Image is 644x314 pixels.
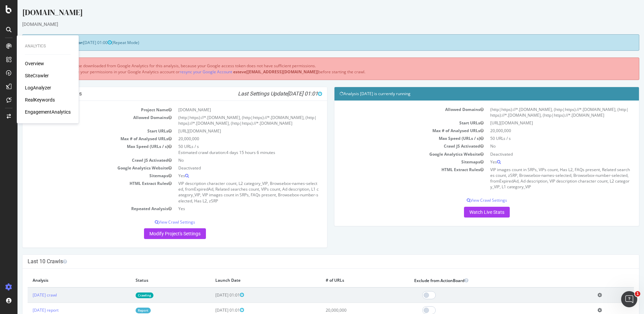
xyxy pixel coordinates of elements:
[270,90,305,97] span: [DATE] 01:01
[113,274,193,287] th: Status
[10,164,157,172] td: Google Analytics Website
[157,143,305,156] td: 50 URLs / s Estimated crawl duration:
[157,135,305,143] td: 20,000,000
[10,40,66,45] strong: Next Launch Scheduled for:
[25,109,71,115] a: EngagementAnalytics
[5,21,622,28] div: [DOMAIN_NAME]
[10,219,305,225] p: View Crawl Settings
[220,90,305,97] i: Last Settings Update
[127,228,188,239] a: Modify Project's Settings
[25,43,71,49] div: Analytics
[25,72,49,79] a: SiteCrawler
[469,150,617,158] td: Deactivated
[66,40,94,45] span: [DATE] 01:00
[469,106,617,119] td: (http|https)://*.[DOMAIN_NAME], (http|https)://*.[DOMAIN_NAME], (http|https)://*.[DOMAIN_NAME], (...
[10,127,157,135] td: Start URLs
[469,158,617,166] td: Yes
[322,127,469,134] td: Max # of Analysed URLs
[10,143,157,156] td: Max Speed (URLs / s)
[10,274,113,287] th: Analysis
[322,150,469,158] td: Google Analytics Website
[198,307,226,313] span: [DATE] 01:01
[198,292,226,298] span: [DATE] 01:01
[118,292,136,298] a: Crawling
[216,69,301,75] b: esteve[[EMAIL_ADDRESS][DOMAIN_NAME]]
[10,90,305,97] h4: Project Global Settings
[10,180,157,205] td: HTML Extract Rules
[157,127,305,135] td: [URL][DOMAIN_NAME]
[322,119,469,127] td: Start URLs
[303,274,392,287] th: # of URLs
[322,197,616,203] p: View Crawl Settings
[162,69,215,75] a: resync your Google Account
[25,96,55,103] a: RealKeywords
[157,172,305,180] td: Yes
[10,172,157,180] td: Sitemaps
[10,114,157,127] td: Allowed Domains
[10,205,157,212] td: Repeated Analysis
[322,90,616,97] h4: Analysis [DATE] is currently running
[10,156,157,164] td: Crawl JS Activated
[5,57,622,80] div: Visit information will not be downloaded from Google Analytics for this analysis, because your Go...
[157,205,305,212] td: Yes
[5,34,622,51] div: (Repeat Mode)
[157,106,305,114] td: [DOMAIN_NAME]
[5,7,622,21] div: [DOMAIN_NAME]
[322,166,469,191] td: HTML Extract Rules
[322,134,469,142] td: Max Speed (URLs / s)
[193,274,303,287] th: Launch Date
[469,127,617,134] td: 20,000,000
[15,307,41,313] a: [DATE] report
[157,114,305,127] td: (http|https)://*.[DOMAIN_NAME], (http|https)://*.[DOMAIN_NAME], (http|https)://*.[DOMAIN_NAME], (...
[469,142,617,150] td: No
[469,119,617,127] td: [URL][DOMAIN_NAME]
[10,258,616,265] h4: Last 10 Crawls
[118,308,133,313] a: Report
[621,291,637,307] iframe: Intercom live chat
[322,106,469,119] td: Allowed Domains
[10,106,157,114] td: Project Name
[25,84,51,91] a: LogAnalyzer
[157,180,305,205] td: VIP description character count, L2 category_VIP, Browsebox-names-selected, fromExpiredAd, Relate...
[469,134,617,142] td: 50 URLs / s
[209,150,258,155] span: 4 days 15 hours 6 minutes
[322,142,469,150] td: Crawl JS Activated
[469,166,617,191] td: VIP images count in SRPs, VIPs count, Has L2, FAQs present, Related searches count, zSRP, Browseb...
[10,135,157,143] td: Max # of Analysed URLs
[635,291,640,297] span: 1
[25,60,44,67] a: Overview
[157,156,305,164] td: No
[157,164,305,172] td: Deactivated
[392,274,575,287] th: Exclude from ActionBoard
[322,158,469,166] td: Sitemaps
[15,292,39,298] a: [DATE] crawl
[446,207,492,218] a: Watch Live Stats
